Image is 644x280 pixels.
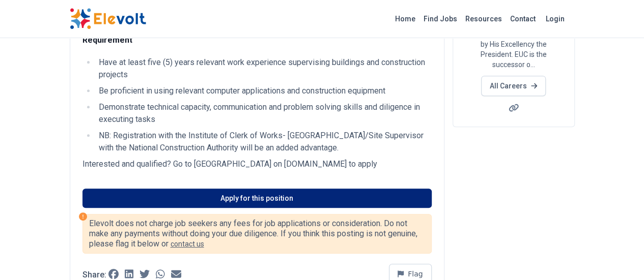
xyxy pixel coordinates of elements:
[96,85,432,97] li: Be proficient in using relevant computer applications and construction equipment
[70,8,146,29] img: Elevolt
[82,189,432,208] a: Apply for this position
[481,76,546,96] a: All Careers
[82,271,106,279] p: Share:
[171,240,204,248] a: contact us
[506,11,540,27] a: Contact
[419,11,461,27] a: Find Jobs
[96,101,432,126] li: Demonstrate technical capacity, communication and problem solving skills and diligence in executi...
[540,9,571,29] a: Login
[96,130,432,154] li: NB: Registration with the Institute of Clerk of Works- [GEOGRAPHIC_DATA]/Site Supervisor with the...
[96,56,432,81] li: Have at least five (5) years relevant work experience supervising buildings and construction proj...
[89,219,425,249] p: Elevolt does not charge job seekers any fees for job applications or consideration. Do not make a...
[461,11,506,27] a: Resources
[593,231,644,280] iframe: Chat Widget
[391,11,419,27] a: Home
[82,158,432,170] p: Interested and qualified? Go to [GEOGRAPHIC_DATA] on [DOMAIN_NAME] to apply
